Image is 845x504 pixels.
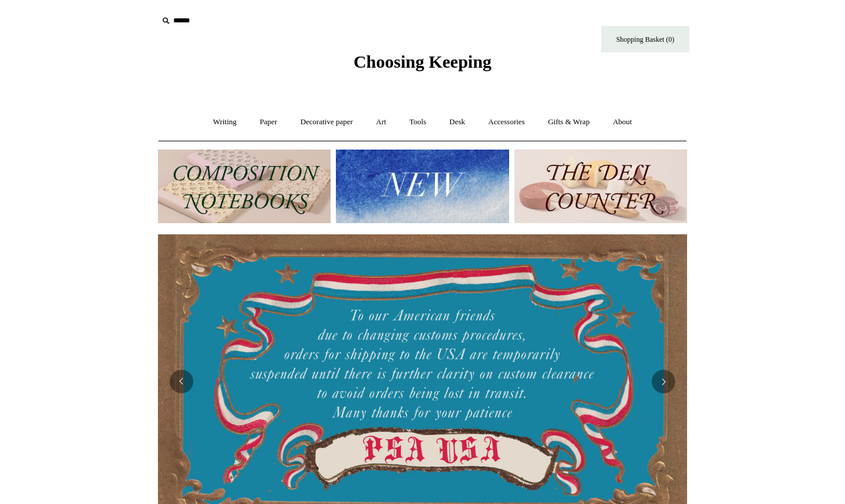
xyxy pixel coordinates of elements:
img: The Deli Counter [514,150,687,223]
a: Choosing Keeping [354,61,491,69]
a: Shopping Basket (0) [601,26,689,52]
a: Accessories [478,107,536,138]
button: Previous [170,370,193,393]
a: Desk [439,107,476,138]
a: Decorative paper [290,107,364,138]
a: About [602,107,643,138]
a: Art [365,107,397,138]
a: Paper [249,107,288,138]
img: 202302 Composition ledgers.jpg__PID:69722ee6-fa44-49dd-a067-31375e5d54ec [158,150,331,223]
button: Next [652,370,675,393]
span: Choosing Keeping [354,52,491,71]
a: Tools [399,107,437,138]
a: Writing [203,107,247,138]
a: Gifts & Wrap [537,107,600,138]
img: New.jpg__PID:f73bdf93-380a-4a35-bcfe-7823039498e1 [336,150,509,223]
